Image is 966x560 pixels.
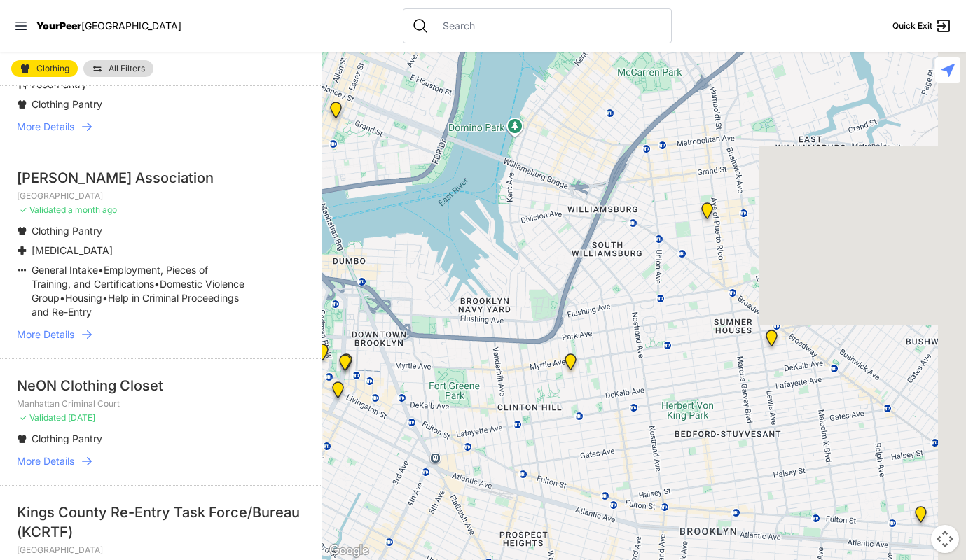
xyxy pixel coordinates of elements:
[332,348,361,381] div: Brooklyn
[109,64,145,73] span: All Filters
[17,454,305,468] a: More Details
[65,292,102,304] span: Housing
[17,120,74,134] span: More Details
[83,60,153,77] a: All Filters
[17,328,74,342] span: More Details
[17,168,305,188] div: [PERSON_NAME] Association
[308,338,337,372] div: Brooklyn
[32,244,113,256] span: [MEDICAL_DATA]
[17,328,305,342] a: More Details
[32,225,102,237] span: Clothing Pantry
[326,542,372,560] a: Open this area in Google Maps (opens a new window)
[892,17,952,34] a: Quick Exit
[17,376,305,395] div: NeON Clothing Closet
[17,190,305,202] p: [GEOGRAPHIC_DATA]
[17,503,305,542] div: Kings County Re-Entry Task Force/Bureau (KCRTF)
[20,204,66,215] span: ✓ Validated
[434,19,663,33] input: Search
[892,20,932,31] span: Quick Exit
[68,412,95,423] span: [DATE]
[32,264,98,276] span: General Intake
[17,454,74,468] span: More Details
[32,98,102,110] span: Clothing Pantry
[17,398,305,409] p: Manhattan Criminal Court
[11,60,78,77] a: Clothing
[36,64,69,73] span: Clothing
[20,412,66,423] span: ✓ Validated
[906,500,935,534] div: SuperPantry
[36,20,81,31] span: YourPeer
[326,542,372,560] img: Google
[36,22,181,30] a: YourPeer[GEOGRAPHIC_DATA]
[931,525,959,553] button: Map camera controls
[17,545,305,556] p: [GEOGRAPHIC_DATA]
[32,264,208,290] span: Employment, Pieces of Training, and Certifications
[81,20,181,31] span: [GEOGRAPHIC_DATA]
[60,292,65,304] span: •
[757,324,786,358] div: Location of CCBQ, Brooklyn
[32,292,239,318] span: Help in Criminal Proceedings and Re-Entry
[154,278,160,290] span: •
[98,264,104,276] span: •
[17,120,305,134] a: More Details
[68,204,117,215] span: a month ago
[32,433,102,444] span: Clothing Pantry
[331,349,359,382] div: Brooklyn
[322,96,350,129] div: Lower East Side Youth Drop-in Center. Yellow doors with grey buzzer on the right
[102,292,108,304] span: •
